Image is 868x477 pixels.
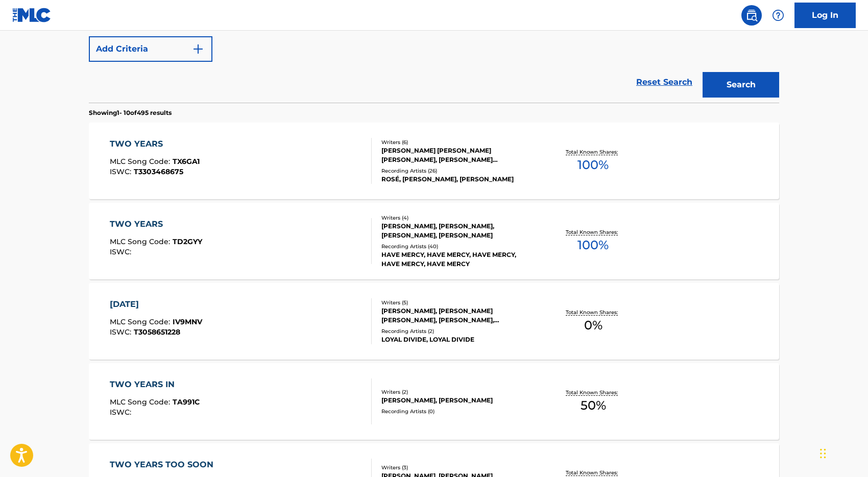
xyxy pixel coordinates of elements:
a: TWO YEARSMLC Song Code:TX6GA1ISWC:T3303468675Writers (6)[PERSON_NAME] [PERSON_NAME] [PERSON_NAME]... [89,123,779,199]
img: help [772,9,784,21]
div: Drag [820,438,826,469]
iframe: Chat Widget [817,428,868,477]
a: Reset Search [631,71,697,93]
img: MLC Logo [12,8,52,22]
button: Add Criteria [89,36,212,62]
span: T3058651228 [134,327,180,337]
span: TX6GA1 [173,157,200,166]
div: [DATE] [110,298,202,311]
span: MLC Song Code : [110,157,173,166]
div: [PERSON_NAME] [PERSON_NAME] [PERSON_NAME], [PERSON_NAME] [PERSON_NAME] [PERSON_NAME], [PERSON_NAM... [381,146,536,164]
div: TWO YEARS TOO SOON [110,459,219,471]
p: Total Known Shares: [566,389,620,396]
div: Recording Artists ( 26 ) [381,167,536,175]
span: IV9MNV [173,317,202,326]
span: 100 % [577,156,609,174]
div: Recording Artists ( 40 ) [381,243,536,250]
a: TWO YEARS INMLC Song Code:TA991CISWC:Writers (2)[PERSON_NAME], [PERSON_NAME]Recording Artists (0)... [89,363,779,440]
a: Log In [794,3,856,28]
span: ISWC : [110,408,134,417]
a: [DATE]MLC Song Code:IV9MNVISWC:T3058651228Writers (5)[PERSON_NAME], [PERSON_NAME] [PERSON_NAME], ... [89,283,779,360]
div: Recording Artists ( 0 ) [381,408,536,415]
div: [PERSON_NAME], [PERSON_NAME] [381,396,536,405]
div: Writers ( 5 ) [381,299,536,306]
div: [PERSON_NAME], [PERSON_NAME] [PERSON_NAME], [PERSON_NAME], [PERSON_NAME] [PERSON_NAME] [381,306,536,325]
div: Recording Artists ( 2 ) [381,327,536,335]
span: MLC Song Code : [110,317,173,326]
img: search [745,9,758,21]
span: TD2GYY [173,237,202,246]
div: Writers ( 3 ) [381,464,536,471]
div: [PERSON_NAME], [PERSON_NAME], [PERSON_NAME], [PERSON_NAME] [381,222,536,240]
p: Total Known Shares: [566,469,620,476]
div: HAVE MERCY, HAVE MERCY, HAVE MERCY, HAVE MERCY, HAVE MERCY [381,250,536,269]
span: TA991C [173,397,200,407]
a: TWO YEARSMLC Song Code:TD2GYYISWC:Writers (4)[PERSON_NAME], [PERSON_NAME], [PERSON_NAME], [PERSON... [89,203,779,279]
div: Writers ( 4 ) [381,214,536,222]
img: 9d2ae6d4665cec9f34b9.svg [192,43,204,55]
span: T3303468675 [134,167,183,176]
p: Total Known Shares: [566,308,620,316]
div: ROSÉ, [PERSON_NAME], [PERSON_NAME] [381,175,536,184]
div: LOYAL DIVIDE, LOYAL DIVIDE [381,335,536,344]
p: Total Known Shares: [566,148,620,156]
span: 0 % [584,316,602,335]
div: Help [768,5,788,26]
div: Writers ( 2 ) [381,388,536,396]
div: TWO YEARS [110,218,202,230]
span: ISWC : [110,327,134,337]
span: MLC Song Code : [110,237,173,246]
p: Total Known Shares: [566,228,620,236]
a: Public Search [741,5,762,26]
button: Search [703,72,779,98]
span: MLC Song Code : [110,397,173,407]
div: TWO YEARS [110,138,200,150]
span: 50 % [581,396,606,415]
div: Writers ( 6 ) [381,138,536,146]
div: TWO YEARS IN [110,378,200,391]
span: ISWC : [110,247,134,256]
span: 100 % [577,236,609,254]
span: ISWC : [110,167,134,176]
p: Showing 1 - 10 of 495 results [89,108,172,117]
